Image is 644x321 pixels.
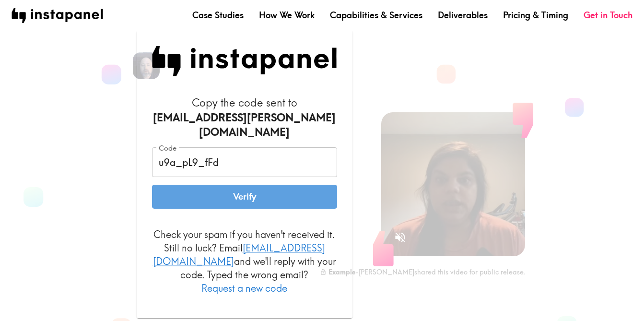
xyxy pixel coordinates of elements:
[152,228,337,295] p: Check your spam if you haven't received it. Still no luck? Email and we'll reply with your code. ...
[159,143,176,154] label: Code
[153,242,325,267] a: [EMAIL_ADDRESS][DOMAIN_NAME]
[152,46,337,76] img: Instapanel
[330,9,422,21] a: Capabilities & Services
[133,52,160,79] img: Aaron
[201,282,287,295] button: Request a new code
[503,9,568,21] a: Pricing & Timing
[152,110,337,140] div: [EMAIL_ADDRESS][PERSON_NAME][DOMAIN_NAME]
[320,268,525,276] div: - [PERSON_NAME] shared this video for public release.
[152,147,337,177] input: xxx_xxx_xxx
[328,268,355,276] b: Example
[584,9,632,21] a: Get in Touch
[438,9,488,21] a: Deliverables
[390,227,410,248] button: Sound is off
[12,8,103,23] img: instapanel
[192,9,244,21] a: Case Studies
[152,95,337,140] h6: Copy the code sent to
[152,185,337,209] button: Verify
[259,9,315,21] a: How We Work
